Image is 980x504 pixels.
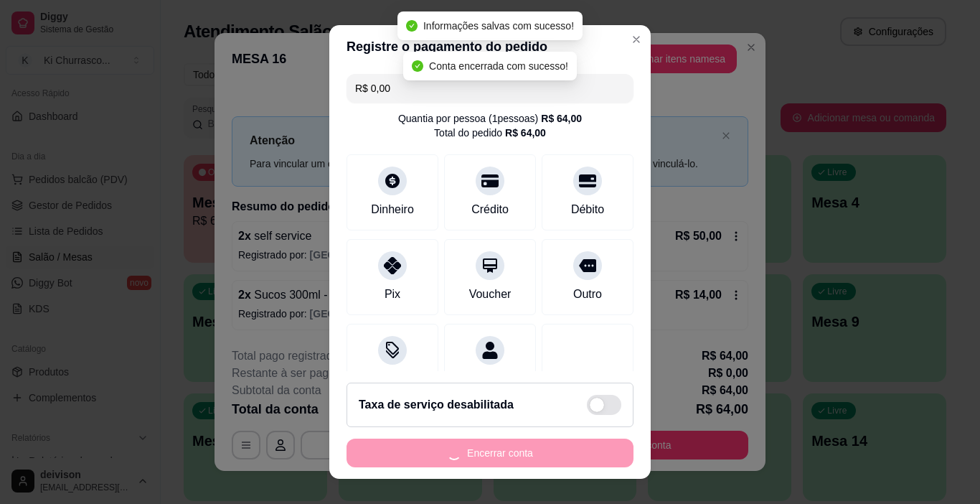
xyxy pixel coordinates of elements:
[573,286,602,303] div: Outro
[406,20,418,32] span: check-circle
[398,111,582,126] div: Quantia por pessoa ( 1 pessoas)
[385,286,400,303] div: Pix
[423,20,574,32] span: Informações salvas com sucesso!
[471,201,509,218] div: Crédito
[429,60,568,72] span: Conta encerrada com sucesso!
[434,126,546,140] div: Total do pedido
[359,396,514,414] h2: Taxa de serviço desabilitada
[412,60,423,72] span: check-circle
[505,126,546,140] div: R$ 64,00
[371,201,414,218] div: Dinheiro
[469,286,512,303] div: Voucher
[329,25,651,68] header: Registre o pagamento do pedido
[355,74,625,103] input: Ex.: hambúrguer de cordeiro
[625,28,648,51] button: Close
[541,111,582,126] div: R$ 64,00
[571,201,604,218] div: Débito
